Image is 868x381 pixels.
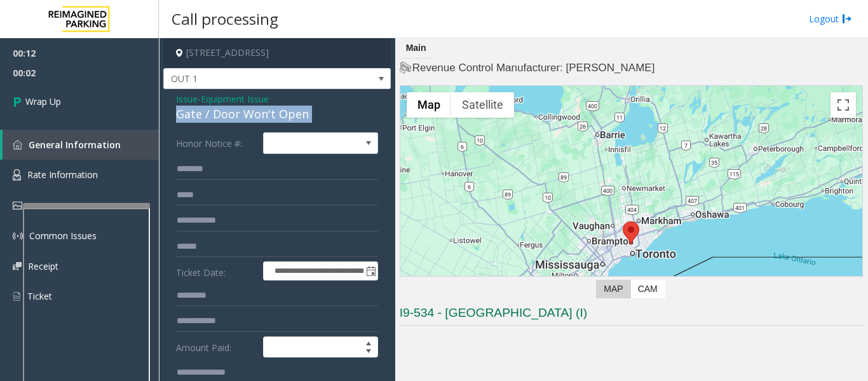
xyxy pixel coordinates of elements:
[842,12,852,25] img: logout
[831,92,856,118] button: Toggle fullscreen view
[201,92,269,106] span: Equipment Issue
[176,106,378,123] div: Gate / Door Won't Open
[13,262,22,270] img: 'icon'
[173,336,260,358] label: Amount Paid:
[451,92,514,118] button: Show satellite imagery
[407,92,451,118] button: Show street map
[13,291,21,302] img: 'icon'
[29,139,121,151] span: General Information
[27,169,98,181] span: Rate Information
[596,280,630,298] label: Map
[13,140,22,149] img: 'icon'
[809,12,852,25] a: Logout
[403,38,430,59] div: Main
[173,132,260,154] label: Honor Notice #:
[360,337,377,347] span: Increase value
[29,200,62,212] span: Pictures
[198,93,269,105] span: -
[623,221,639,245] div: 2200 Yonge Street, Toronto, ON
[173,261,260,281] label: Ticket Date:
[363,262,377,280] span: Toggle popup
[13,202,22,210] img: 'icon'
[630,280,665,298] label: CAM
[176,92,198,106] span: Issue
[25,95,61,108] span: Wrap Up
[163,38,391,68] h4: [STREET_ADDRESS]
[13,231,23,241] img: 'icon'
[3,130,159,160] a: General Information
[165,3,285,34] h3: Call processing
[360,347,377,357] span: Decrease value
[400,60,863,76] h4: Revenue Control Manufacturer: [PERSON_NAME]
[400,305,863,326] h3: I9-534 - [GEOGRAPHIC_DATA] (I)
[13,169,21,181] img: 'icon'
[164,69,345,89] span: OUT 1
